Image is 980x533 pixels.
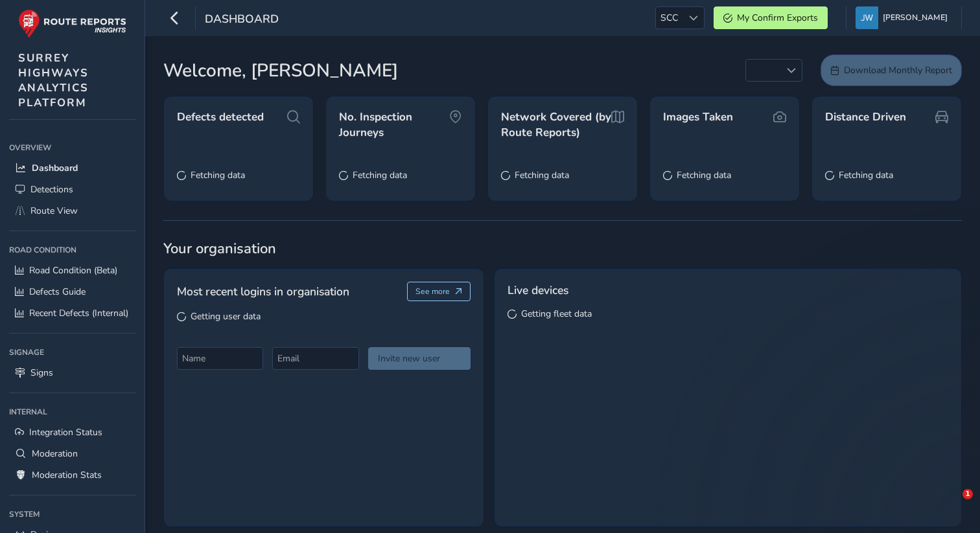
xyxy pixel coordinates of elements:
[9,302,135,324] a: Recent Defects (Internal)
[415,286,450,297] span: See more
[205,11,279,29] span: Dashboard
[407,282,471,301] button: See more
[507,282,568,299] span: Live devices
[9,464,135,486] a: Moderation Stats
[9,422,135,443] a: Integration Status
[191,310,261,323] span: Getting user data
[18,9,126,38] img: rr logo
[32,448,78,460] span: Moderation
[9,505,135,524] div: System
[856,6,952,29] button: [PERSON_NAME]
[737,12,818,24] span: My Confirm Exports
[656,7,682,28] span: SCC
[29,286,86,298] span: Defects Guide
[883,6,948,29] span: [PERSON_NAME]
[32,162,78,174] span: Dashboard
[714,6,828,29] button: My Confirm Exports
[9,179,135,200] a: Detections
[191,169,245,181] span: Fetching data
[825,109,906,125] span: Distance Driven
[18,51,89,110] span: SURREY HIGHWAYS ANALYTICS PLATFORM
[9,362,135,383] a: Signs
[9,402,135,422] div: Internal
[353,169,407,181] span: Fetching data
[9,443,135,464] a: Moderation
[163,57,398,84] span: Welcome, [PERSON_NAME]
[30,205,78,217] span: Route View
[501,109,611,140] span: Network Covered (by Route Reports)
[856,6,878,29] img: diamond-layout
[962,489,973,499] span: 1
[29,307,128,319] span: Recent Defects (Internal)
[177,347,263,370] input: Name
[9,343,135,362] div: Signage
[677,169,731,181] span: Fetching data
[177,109,264,125] span: Defects detected
[936,489,967,520] iframe: Intercom live chat
[9,138,135,157] div: Overview
[30,183,73,196] span: Detections
[9,260,135,281] a: Road Condition (Beta)
[9,281,135,302] a: Defects Guide
[839,169,893,181] span: Fetching data
[515,169,569,181] span: Fetching data
[29,426,102,438] span: Integration Status
[339,109,449,140] span: No. Inspection Journeys
[30,367,53,379] span: Signs
[663,109,733,125] span: Images Taken
[177,283,349,300] span: Most recent logins in organisation
[9,200,135,221] a: Route View
[29,264,117,277] span: Road Condition (Beta)
[9,240,135,260] div: Road Condition
[163,239,962,258] span: Your organisation
[272,347,358,370] input: Email
[32,469,102,481] span: Moderation Stats
[9,157,135,179] a: Dashboard
[521,308,592,320] span: Getting fleet data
